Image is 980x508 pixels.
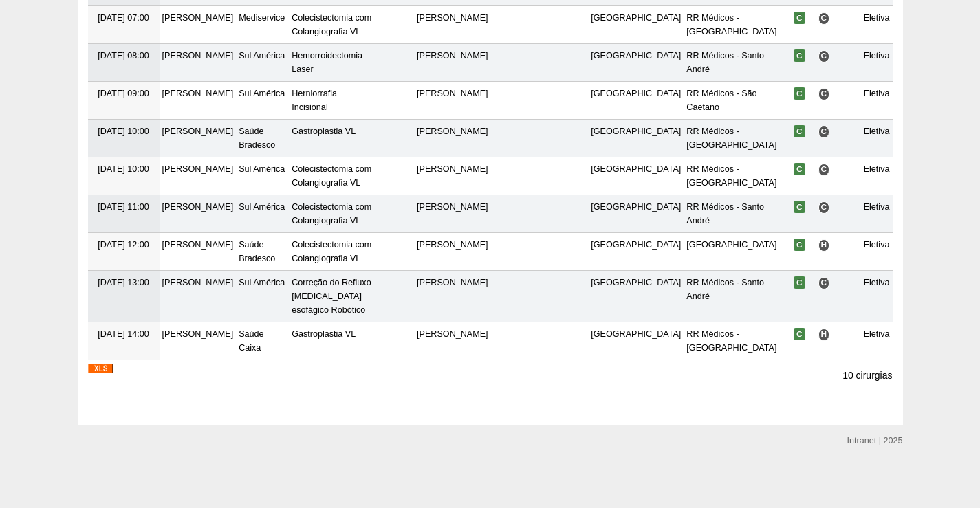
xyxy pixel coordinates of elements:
td: Colecistectomia com Colangiografia VL [289,233,376,271]
span: [DATE] 11:00 [98,202,149,212]
span: Confirmada [794,12,805,24]
td: Mediservice [236,6,289,44]
td: [GEOGRAPHIC_DATA] [588,44,684,82]
span: Confirmada [794,125,805,137]
span: Confirmada [794,201,805,213]
td: Eletiva [861,233,893,271]
td: [PERSON_NAME] [160,233,237,271]
td: [PERSON_NAME] [414,120,491,157]
td: [GEOGRAPHIC_DATA] [588,6,684,44]
span: Confirmada [794,87,805,100]
p: 10 cirurgias [842,369,892,382]
td: Eletiva [861,271,893,322]
span: Confirmada [794,49,805,62]
td: RR Médicos - São Caetano [684,82,783,120]
td: [PERSON_NAME] [160,6,237,44]
span: Hospital [818,239,830,251]
span: Confirmada [794,328,805,340]
span: Confirmada [794,276,805,289]
span: Hospital [818,329,830,340]
div: Intranet | 2025 [847,434,903,448]
td: [PERSON_NAME] [414,6,491,44]
td: Eletiva [861,82,893,120]
span: Consultório [818,50,830,62]
td: RR Médicos - [GEOGRAPHIC_DATA] [684,157,783,195]
td: Sul América [236,195,289,233]
td: RR Médicos - Santo André [684,44,783,82]
span: [DATE] 09:00 [98,89,149,98]
span: Confirmada [794,163,805,175]
span: [DATE] 10:00 [98,126,149,136]
span: [DATE] 07:00 [98,13,149,23]
td: [PERSON_NAME] [160,44,237,82]
td: [GEOGRAPHIC_DATA] [588,195,684,233]
td: [PERSON_NAME] [160,195,237,233]
td: Gastroplastia VL [289,322,376,360]
td: RR Médicos - Santo André [684,195,783,233]
span: Consultório [818,201,830,213]
img: XLS [88,364,113,373]
span: Consultório [818,164,830,175]
td: Saúde Bradesco [236,120,289,157]
td: RR Médicos - [GEOGRAPHIC_DATA] [684,6,783,44]
td: [PERSON_NAME] [414,322,491,360]
td: RR Médicos - Santo André [684,271,783,322]
td: [PERSON_NAME] [414,44,491,82]
td: [PERSON_NAME] [414,195,491,233]
td: Eletiva [861,6,893,44]
td: [PERSON_NAME] [414,157,491,195]
td: Eletiva [861,157,893,195]
td: Sul América [236,157,289,195]
td: Eletiva [861,195,893,233]
td: [GEOGRAPHIC_DATA] [588,322,684,360]
td: [GEOGRAPHIC_DATA] [588,120,684,157]
span: Consultório [818,88,830,100]
span: Consultório [818,12,830,24]
td: Hemorroidectomia Laser [289,44,376,82]
span: [DATE] 13:00 [98,278,149,287]
td: Saúde Bradesco [236,233,289,271]
td: [GEOGRAPHIC_DATA] [588,82,684,120]
span: Consultório [818,277,830,289]
td: [GEOGRAPHIC_DATA] [684,233,783,271]
span: [DATE] 08:00 [98,51,149,60]
td: [PERSON_NAME] [160,322,237,360]
td: [GEOGRAPHIC_DATA] [588,157,684,195]
span: [DATE] 14:00 [98,329,149,339]
td: Sul América [236,82,289,120]
td: Sul América [236,271,289,322]
span: [DATE] 10:00 [98,164,149,174]
span: Consultório [818,126,830,137]
td: [GEOGRAPHIC_DATA] [588,271,684,322]
td: Colecistectomia com Colangiografia VL [289,195,376,233]
td: RR Médicos - [GEOGRAPHIC_DATA] [684,322,783,360]
td: [PERSON_NAME] [414,233,491,271]
td: Sul América [236,44,289,82]
span: Confirmada [794,239,805,251]
td: Colecistectomia com Colangiografia VL [289,157,376,195]
td: Gastroplastia VL [289,120,376,157]
td: [PERSON_NAME] [160,120,237,157]
td: [PERSON_NAME] [160,82,237,120]
td: RR Médicos - [GEOGRAPHIC_DATA] [684,120,783,157]
td: Eletiva [861,44,893,82]
td: [PERSON_NAME] [414,82,491,120]
td: Herniorrafia Incisional [289,82,376,120]
td: Colecistectomia com Colangiografia VL [289,6,376,44]
td: Eletiva [861,120,893,157]
span: [DATE] 12:00 [98,240,149,250]
td: [PERSON_NAME] [414,271,491,322]
td: Eletiva [861,322,893,360]
td: [PERSON_NAME] [160,157,237,195]
td: [PERSON_NAME] [160,271,237,322]
td: [GEOGRAPHIC_DATA] [588,233,684,271]
td: Correção do Refluxo [MEDICAL_DATA] esofágico Robótico [289,271,376,322]
td: Saúde Caixa [236,322,289,360]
